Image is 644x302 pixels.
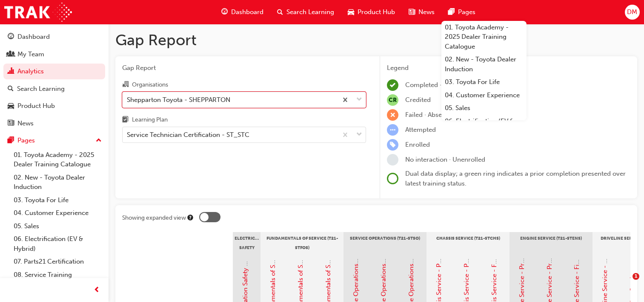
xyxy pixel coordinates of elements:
span: learningRecordVerb_ATTEMPT-icon [387,124,398,136]
span: Product Hub [358,7,395,17]
span: Failed · Absent [405,111,448,119]
span: null-icon [387,94,398,106]
div: Learning Plan [132,116,168,124]
a: My Team [3,46,105,62]
img: Trak [4,3,72,22]
span: learningRecordVerb_ENROLL-icon [387,139,398,151]
a: pages-iconPages [441,3,482,21]
a: 01. Toyota Academy - 2025 Dealer Training Catalogue [10,148,105,171]
span: Pages [458,7,475,17]
div: News [17,119,34,128]
span: DM [627,7,637,17]
span: Credited [405,96,431,104]
div: My Team [17,49,44,59]
button: DM [625,5,640,20]
a: 03. Toyota For Life [10,194,105,207]
button: DashboardMy TeamAnalyticsSearch LearningProduct HubNews [3,27,105,133]
a: News [3,116,105,131]
span: car-icon [348,7,354,17]
div: Legend [387,63,630,73]
div: Search Learning [17,84,65,94]
span: learningRecordVerb_COMPLETE-icon [387,79,398,91]
a: 02. New - Toyota Dealer Induction [441,53,527,75]
a: Dashboard [3,29,105,45]
div: Pages [17,136,35,145]
a: 05. Sales [10,220,105,233]
span: learningplan-icon [122,116,129,124]
span: learningRecordVerb_FAIL-icon [387,109,398,121]
span: No interaction · Unenrolled [405,156,485,163]
div: Service Operations (T21-STSO) [343,232,426,253]
span: news-icon [409,7,415,17]
h1: Gap Report [115,31,637,49]
div: Tooltip anchor [186,214,194,221]
span: Completed · Attended · Passed [405,81,495,89]
div: Dashboard [17,32,50,42]
button: Pages [3,133,105,148]
div: Engine Service (T21-STENS) [509,232,592,253]
span: Enrolled [405,141,430,148]
span: car-icon [8,102,14,110]
a: Analytics [3,64,105,79]
a: 08. Service Training [10,268,105,282]
span: Attempted [405,126,436,134]
a: car-iconProduct Hub [341,3,402,21]
a: 07. Parts21 Certification [10,255,105,268]
span: Dual data display; a green ring indicates a prior completion presented over latest training status. [405,170,626,187]
div: Organisations [132,81,168,89]
span: prev-icon [94,285,100,296]
span: news-icon [8,120,14,128]
div: Fundamentals of Service (T21-STFOS) [260,232,343,253]
span: learningRecordVerb_NONE-icon [387,154,398,166]
span: guage-icon [221,7,228,17]
span: down-icon [356,129,362,140]
div: Shepparton Toyota - SHEPPARTON [127,95,230,105]
span: search-icon [8,85,14,93]
a: search-iconSearch Learning [270,3,341,21]
a: 04. Customer Experience [441,89,527,102]
a: 06. Electrification (EV & Hybrid) [10,232,105,255]
span: pages-icon [448,7,455,17]
span: 1 [633,273,639,280]
span: guage-icon [8,33,14,41]
div: Service Technician Certification - ST_STC [127,130,249,140]
div: Electrical Safety Certification [233,232,260,253]
span: pages-icon [8,137,14,145]
a: 06. Electrification (EV & Hybrid) [441,115,527,137]
span: people-icon [8,51,14,58]
span: Search Learning [286,7,334,17]
span: News [418,7,435,17]
a: guage-iconDashboard [215,3,270,21]
span: Gap Report [122,63,366,73]
span: organisation-icon [122,81,129,89]
a: news-iconNews [402,3,441,21]
span: search-icon [277,7,283,17]
span: Dashboard [231,7,263,17]
iframe: Intercom live chat [615,273,635,293]
a: Search Learning [3,81,105,97]
div: Chassis Service (T21-STCHS) [426,232,509,253]
span: down-icon [356,94,362,105]
a: 01. Toyota Academy - 2025 Dealer Training Catalogue [441,21,527,53]
a: Product Hub [3,98,105,114]
a: 02. New - Toyota Dealer Induction [10,171,105,194]
div: Showing expanded view [122,214,186,222]
a: 03. Toyota For Life [441,75,527,89]
span: chart-icon [8,68,14,75]
a: 04. Customer Experience [10,206,105,220]
div: Product Hub [17,101,55,111]
span: up-icon [96,135,102,146]
a: 05. Sales [441,102,527,115]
